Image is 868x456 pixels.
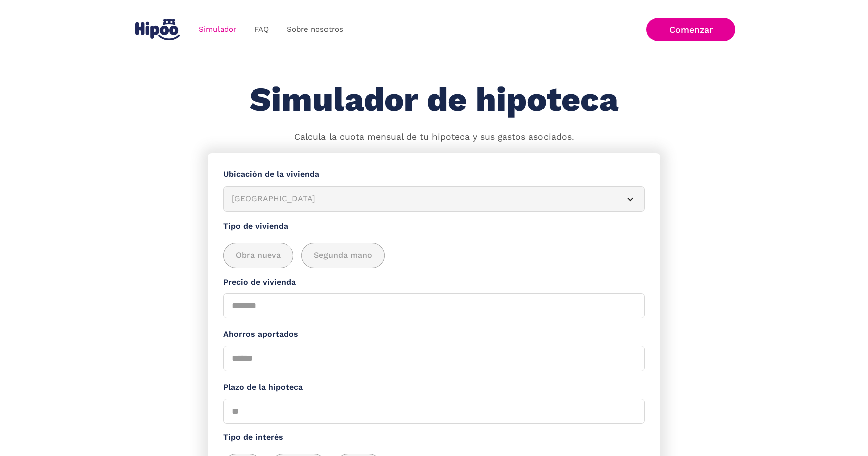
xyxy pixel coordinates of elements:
[245,20,278,39] a: FAQ
[236,249,281,262] span: Obra nueva
[190,20,245,39] a: Simulador
[294,131,574,144] p: Calcula la cuota mensual de tu hipoteca y sus gastos asociados.
[223,220,645,233] label: Tipo de vivienda
[646,18,735,41] a: Comenzar
[223,186,645,212] article: [GEOGRAPHIC_DATA]
[314,249,372,262] span: Segunda mano
[223,328,645,341] label: Ahorros aportados
[223,381,645,394] label: Plazo de la hipoteca
[223,243,645,268] div: add_description_here
[133,15,182,44] a: home
[232,193,612,205] div: [GEOGRAPHIC_DATA]
[250,81,618,118] h1: Simulador de hipoteca
[223,168,645,181] label: Ubicación de la vivienda
[223,431,645,444] label: Tipo de interés
[223,276,645,289] label: Precio de vivienda
[278,20,352,39] a: Sobre nosotros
